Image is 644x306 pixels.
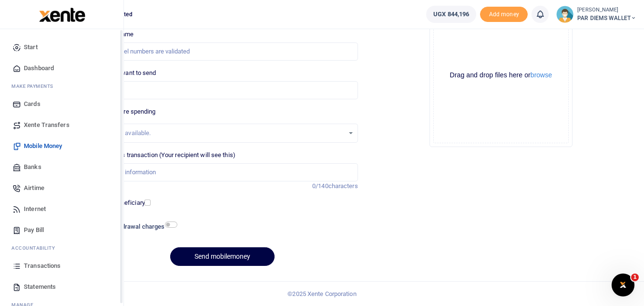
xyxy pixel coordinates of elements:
div: Drag and drop files here or [434,71,568,80]
a: Xente Transfers [8,115,116,136]
li: Ac [8,241,116,255]
a: Mobile Money [8,136,116,157]
input: MTN & Airtel numbers are validated [87,42,358,61]
a: Statements [8,276,116,297]
a: Dashboard [8,58,116,79]
div: No options available. [94,128,344,138]
a: Add money [480,10,528,17]
span: Xente Transfers [24,120,70,130]
span: Cards [24,99,41,109]
li: M [8,79,116,94]
a: profile-user [PERSON_NAME] PAR DIEMS WALLET [556,6,636,23]
span: 0/140 [312,182,328,190]
li: Wallet ballance [422,6,480,23]
label: Memo for this transaction (Your recipient will see this) [87,150,235,160]
span: Banks [24,162,41,172]
button: browse [531,72,552,78]
li: Toup your wallet [480,7,528,22]
span: 1 [631,274,639,281]
img: profile-user [556,6,573,23]
a: Banks [8,157,116,178]
a: Start [8,37,116,58]
span: Transactions [24,261,61,271]
div: File Uploader [429,4,572,147]
input: UGX [87,81,358,99]
iframe: Intercom live chat [612,274,634,296]
button: Send mobilemoney [170,247,275,266]
a: logo-small logo-large logo-large [38,11,85,18]
a: Transactions [8,255,116,276]
a: Pay Bill [8,220,116,241]
a: Airtime [8,178,116,199]
h6: Include withdrawal charges [88,223,173,231]
span: countability [19,244,55,252]
a: Internet [8,199,116,220]
img: logo-large [39,8,85,22]
span: Internet [24,204,46,214]
span: Airtime [24,183,44,193]
span: Add money [480,7,528,22]
span: Pay Bill [24,225,44,235]
span: Start [24,42,38,52]
span: PAR DIEMS WALLET [577,14,636,22]
small: [PERSON_NAME] [577,6,636,14]
span: Dashboard [24,63,54,73]
a: Cards [8,94,116,115]
input: Enter extra information [87,163,358,181]
span: characters [328,182,358,190]
span: Statements [24,282,56,292]
span: UGX 844,196 [433,10,469,19]
span: ake Payments [16,83,53,90]
span: Mobile Money [24,141,62,151]
a: UGX 844,196 [426,6,476,23]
